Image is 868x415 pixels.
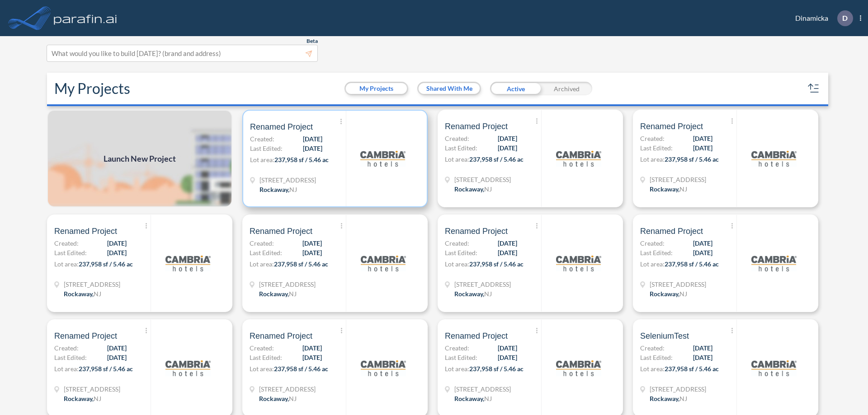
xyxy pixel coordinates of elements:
[274,156,329,163] span: 237,958 sf / 5.46 ac
[64,290,94,298] span: Rockaway ,
[445,226,508,237] span: Renamed Project
[47,110,232,207] a: Launch New Project
[454,384,511,394] span: 321 Mt Hope Ave
[556,345,601,391] img: logo
[498,143,517,153] span: [DATE]
[250,343,274,353] span: Created:
[541,82,592,95] div: Archived
[250,226,312,237] span: Renamed Project
[650,185,679,193] span: Rockaway ,
[484,395,492,402] span: NJ
[47,110,232,207] img: add
[54,365,79,373] span: Lot area:
[107,343,127,353] span: [DATE]
[302,343,322,353] span: [DATE]
[107,238,127,248] span: [DATE]
[303,144,322,153] span: [DATE]
[498,343,517,353] span: [DATE]
[54,226,117,237] span: Renamed Project
[361,241,406,286] img: logo
[693,343,712,353] span: [DATE]
[250,134,274,144] span: Created:
[289,186,297,193] span: NJ
[259,290,289,298] span: Rockaway ,
[165,345,211,391] img: logo
[469,365,524,373] span: 237,958 sf / 5.46 ac
[640,155,665,163] span: Lot area:
[54,331,117,341] span: Renamed Project
[259,394,297,403] div: Rockaway, NJ
[259,384,316,394] span: 321 Mt Hope Ave
[498,134,517,143] span: [DATE]
[104,153,176,165] span: Launch New Project
[665,365,719,373] span: 237,958 sf / 5.46 ac
[64,384,120,394] span: 321 Mt Hope Ave
[640,238,665,248] span: Created:
[302,353,322,362] span: [DATE]
[259,289,297,298] div: Rockaway, NJ
[556,241,601,286] img: logo
[807,81,821,96] button: sort
[445,121,508,132] span: Renamed Project
[445,343,469,353] span: Created:
[751,241,797,286] img: logo
[650,289,687,298] div: Rockaway, NJ
[274,365,328,373] span: 237,958 sf / 5.46 ac
[274,260,328,268] span: 237,958 sf / 5.46 ac
[751,136,797,181] img: logo
[165,241,211,286] img: logo
[445,331,508,341] span: Renamed Project
[250,331,312,341] span: Renamed Project
[842,14,848,22] p: D
[498,238,517,248] span: [DATE]
[640,343,665,353] span: Created:
[289,395,297,402] span: NJ
[250,353,282,362] span: Last Edited:
[640,260,665,268] span: Lot area:
[419,83,480,94] button: Shared With Me
[484,185,492,193] span: NJ
[445,238,469,248] span: Created:
[454,175,511,184] span: 321 Mt Hope Ave
[94,395,101,402] span: NJ
[445,155,469,163] span: Lot area:
[445,353,477,362] span: Last Edited:
[107,248,127,257] span: [DATE]
[259,175,316,185] span: 321 Mt Hope Ave
[250,260,274,268] span: Lot area:
[693,353,712,362] span: [DATE]
[54,80,130,97] h2: My Projects
[307,37,318,45] span: Beta
[454,184,492,194] div: Rockaway, NJ
[454,280,511,289] span: 321 Mt Hope Ave
[751,345,797,391] img: logo
[454,395,484,402] span: Rockaway ,
[650,175,706,184] span: 321 Mt Hope Ave
[54,353,87,362] span: Last Edited:
[665,155,719,163] span: 237,958 sf / 5.46 ac
[484,290,492,298] span: NJ
[259,186,289,193] span: Rockaway ,
[650,384,706,394] span: 321 Mt Hope Ave
[650,395,679,402] span: Rockaway ,
[52,9,119,27] img: logo
[640,331,689,341] span: SeleniumTest
[79,365,133,373] span: 237,958 sf / 5.46 ac
[64,289,101,298] div: Rockaway, NJ
[259,395,289,402] span: Rockaway ,
[445,260,469,268] span: Lot area:
[250,365,274,373] span: Lot area:
[498,248,517,257] span: [DATE]
[679,290,687,298] span: NJ
[782,10,861,26] div: Dinamicka
[693,238,712,248] span: [DATE]
[64,394,101,403] div: Rockaway, NJ
[640,121,703,132] span: Renamed Project
[54,248,87,257] span: Last Edited:
[498,353,517,362] span: [DATE]
[640,134,665,143] span: Created:
[79,260,133,268] span: 237,958 sf / 5.46 ac
[54,343,79,353] span: Created:
[360,136,406,181] img: logo
[640,353,673,362] span: Last Edited:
